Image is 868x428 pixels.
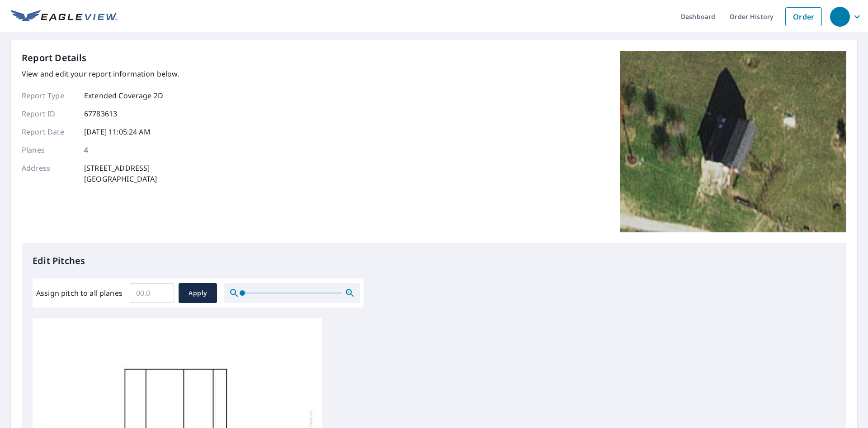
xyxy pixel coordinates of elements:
p: View and edit your report information below. [22,68,179,79]
span: Apply [186,288,210,299]
p: Planes [22,144,76,155]
input: 00.0 [130,280,174,306]
p: 67783613 [84,108,117,119]
p: Extended Coverage 2D [84,90,163,101]
p: Report ID [22,108,76,119]
p: Report Type [22,90,76,101]
img: EV Logo [11,10,118,24]
button: Apply [179,283,217,303]
p: 4 [84,144,88,155]
p: [STREET_ADDRESS] [GEOGRAPHIC_DATA] [84,163,157,184]
img: Top image [620,51,846,232]
p: Report Details [22,51,87,65]
p: Edit Pitches [33,254,835,268]
label: Assign pitch to all planes [36,288,123,298]
a: Order [785,7,822,26]
p: Address [22,163,76,184]
p: Report Date [22,126,76,137]
p: [DATE] 11:05:24 AM [84,126,151,137]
